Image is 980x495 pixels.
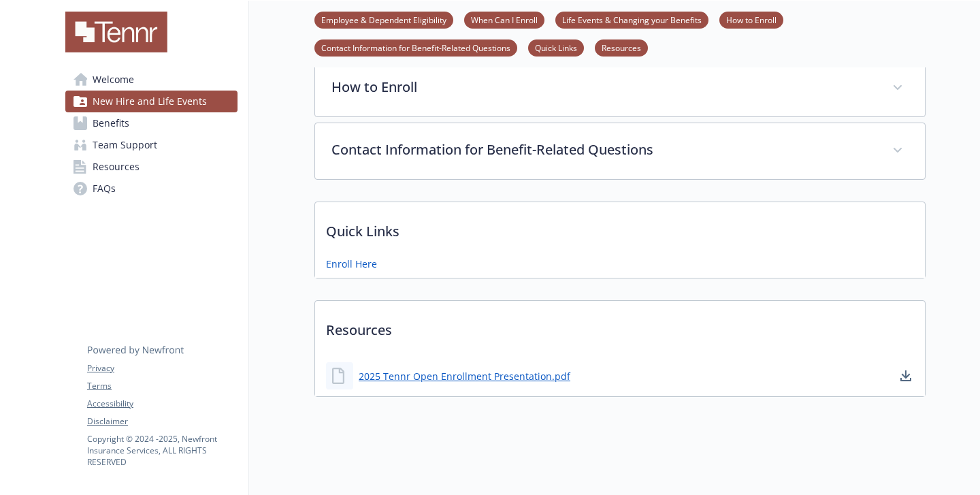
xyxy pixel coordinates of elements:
[93,134,157,156] span: Team Support
[93,156,140,178] span: Resources
[326,257,377,271] a: Enroll Here
[314,13,453,26] a: Employee & Dependent Eligibility
[93,112,129,134] span: Benefits
[528,41,584,54] a: Quick Links
[719,13,783,26] a: How to Enroll
[65,112,238,134] a: Benefits
[65,91,238,112] a: New Hire and Life Events
[87,398,237,410] a: Accessibility
[331,140,876,160] p: Contact Information for Benefit-Related Questions
[87,362,237,374] a: Privacy
[315,61,925,116] div: How to Enroll
[87,415,237,428] a: Disclaimer
[315,301,925,351] p: Resources
[87,380,237,392] a: Terms
[595,41,648,54] a: Resources
[315,123,925,179] div: Contact Information for Benefit-Related Questions
[65,178,238,199] a: FAQs
[93,91,207,112] span: New Hire and Life Events
[331,77,876,97] p: How to Enroll
[65,156,238,178] a: Resources
[65,69,238,91] a: Welcome
[555,13,708,26] a: Life Events & Changing your Benefits
[65,134,238,156] a: Team Support
[898,368,914,384] a: download document
[315,202,925,253] p: Quick Links
[464,13,544,26] a: When Can I Enroll
[93,69,134,91] span: Welcome
[359,369,570,383] a: 2025 Tennr Open Enrollment Presentation.pdf
[87,433,237,468] p: Copyright © 2024 - 2025 , Newfront Insurance Services, ALL RIGHTS RESERVED
[314,41,517,54] a: Contact Information for Benefit-Related Questions
[93,178,116,199] span: FAQs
